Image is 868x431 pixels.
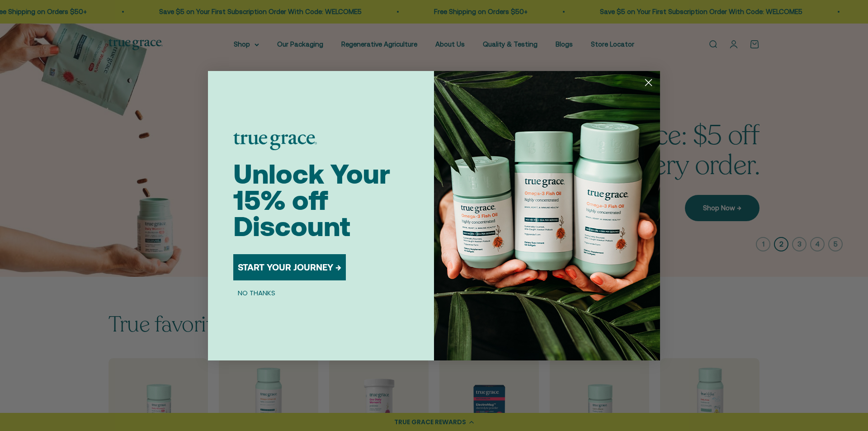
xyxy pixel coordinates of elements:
img: 098727d5-50f8-4f9b-9554-844bb8da1403.jpeg [434,71,660,360]
img: logo placeholder [233,133,317,150]
button: Close dialog [641,75,656,90]
button: START YOUR JOURNEY → [233,254,346,280]
button: NO THANKS [233,288,280,298]
span: Unlock Your 15% off Discount [233,158,390,242]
